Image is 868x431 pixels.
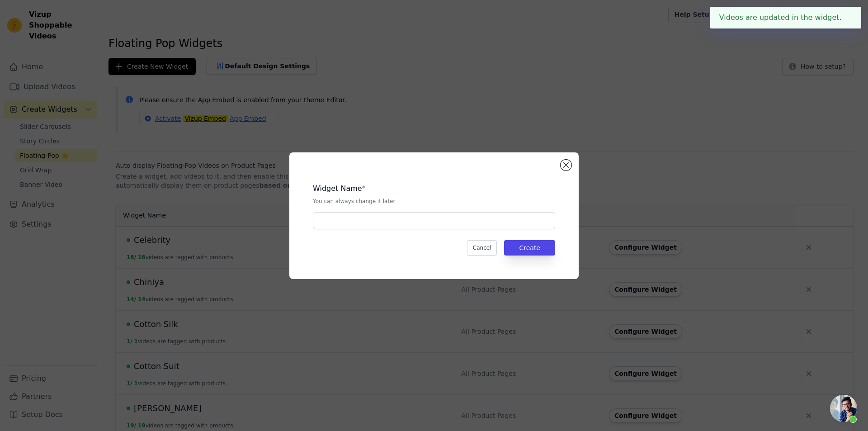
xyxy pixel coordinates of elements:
button: Create [504,240,555,256]
p: You can always change it later [313,198,555,205]
button: Close [842,12,852,23]
button: Cancel [467,240,497,256]
div: Videos are updated in the widget. [710,7,861,28]
legend: Widget Name [313,183,362,194]
div: Open chat [830,395,857,422]
button: Close modal [561,160,571,171]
